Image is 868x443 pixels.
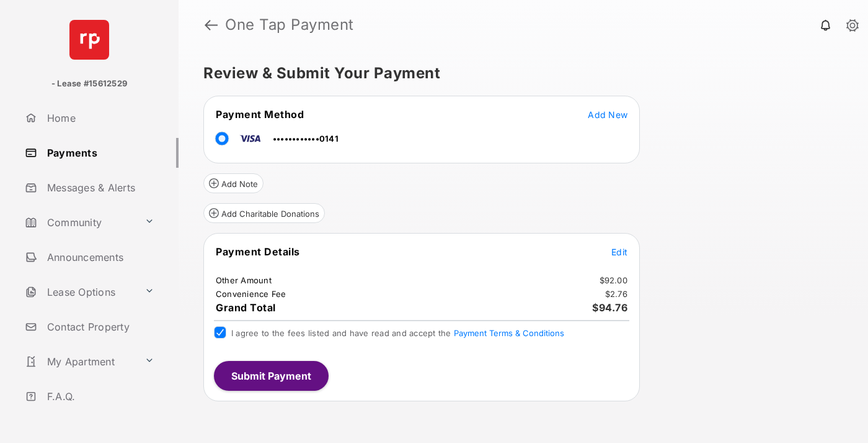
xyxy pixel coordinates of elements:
[611,245,627,258] button: Edit
[215,275,272,286] td: Other Amount
[20,347,139,377] a: My Apartment
[588,108,627,121] button: Add New
[588,109,627,120] span: Add New
[20,138,179,168] a: Payments
[20,242,179,272] a: Announcements
[273,134,339,144] span: ••••••••••••0141
[20,277,139,307] a: Lease Options
[454,328,564,338] button: I agree to the fees listed and have read and accept the
[225,17,354,32] strong: One Tap Payment
[599,275,629,286] td: $92.00
[203,66,833,81] h5: Review & Submit Your Payment
[216,245,300,258] span: Payment Details
[20,103,179,133] a: Home
[215,288,287,299] td: Convenience Fee
[20,381,179,411] a: F.A.Q.
[69,20,109,60] img: svg+xml;base64,PHN2ZyB4bWxucz0iaHR0cDovL3d3dy53My5vcmcvMjAwMC9zdmciIHdpZHRoPSI2NCIgaGVpZ2h0PSI2NC...
[231,328,564,338] span: I agree to the fees listed and have read and accept the
[604,288,628,299] td: $2.76
[592,301,627,314] span: $94.76
[51,78,127,90] p: - Lease #15612529
[611,247,627,257] span: Edit
[20,208,139,237] a: Community
[214,361,329,391] button: Submit Payment
[203,173,263,193] button: Add Note
[20,312,179,342] a: Contact Property
[216,301,276,314] span: Grand Total
[20,173,179,203] a: Messages & Alerts
[203,203,325,223] button: Add Charitable Donations
[216,108,304,121] span: Payment Method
